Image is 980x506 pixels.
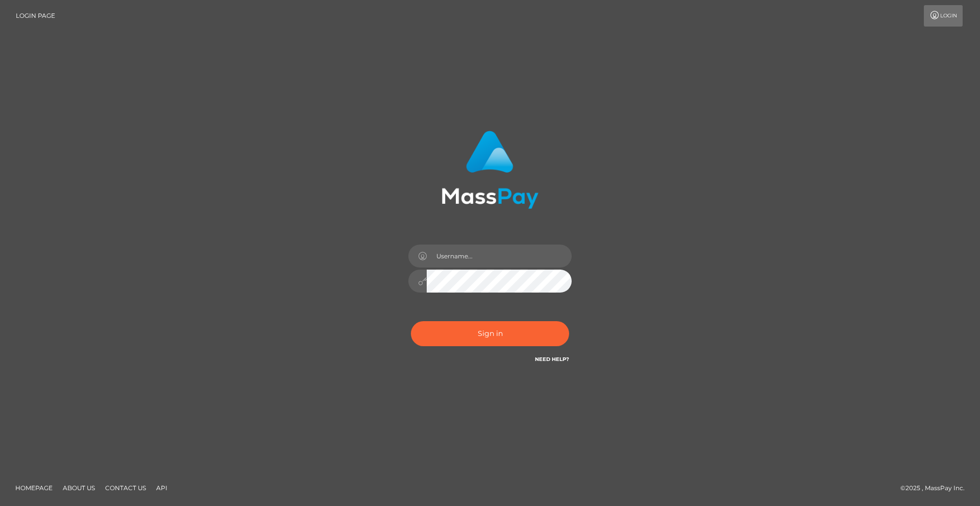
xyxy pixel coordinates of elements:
div: © 2025 , MassPay Inc. [900,483,972,494]
a: About Us [59,480,99,496]
button: Sign in [411,321,569,346]
a: Homepage [11,480,57,496]
a: Contact Us [101,480,150,496]
a: Need Help? [535,356,569,363]
img: MassPay Login [442,131,538,209]
a: Login Page [16,5,55,27]
a: Login [924,5,963,27]
a: API [152,480,171,496]
input: Username... [427,245,572,268]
